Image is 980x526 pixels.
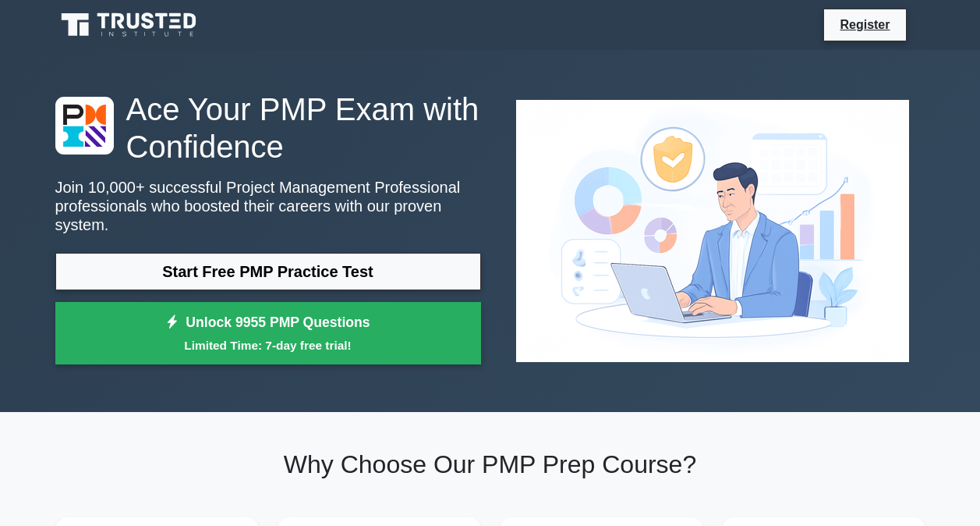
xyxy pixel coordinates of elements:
[830,15,899,34] a: Register
[55,450,925,479] h2: Why Choose Our PMP Prep Course?
[75,336,462,354] small: Limited Time: 7-day free trial!
[55,178,481,234] p: Join 10,000+ successful Project Management Professional professionals who boosted their careers w...
[55,253,481,290] a: Start Free PMP Practice Test
[504,87,922,375] img: Project Management Professional Preview
[55,91,481,165] h1: Ace Your PMP Exam with Confidence
[55,302,481,364] a: Unlock 9955 PMP QuestionsLimited Time: 7-day free trial!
